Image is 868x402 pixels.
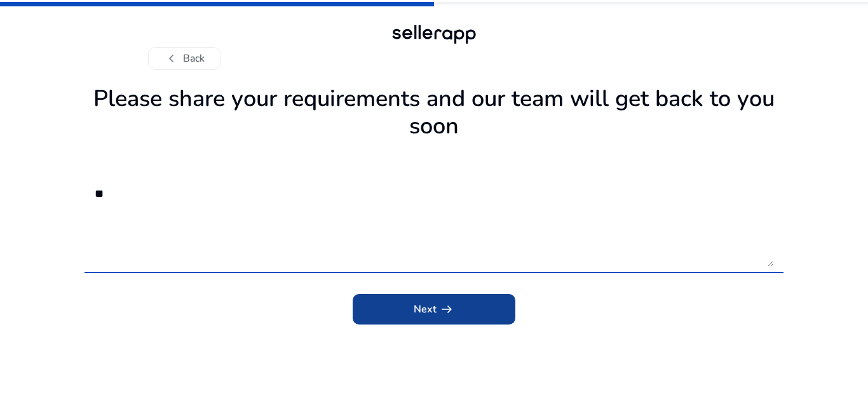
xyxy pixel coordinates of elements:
[164,51,179,66] span: chevron_left
[85,85,783,140] h1: Please share your requirements and our team will get back to you soon
[414,302,454,317] span: Next
[148,47,220,70] button: chevron_leftBack
[353,294,515,325] button: Nextarrow_right_alt
[439,302,454,317] span: arrow_right_alt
